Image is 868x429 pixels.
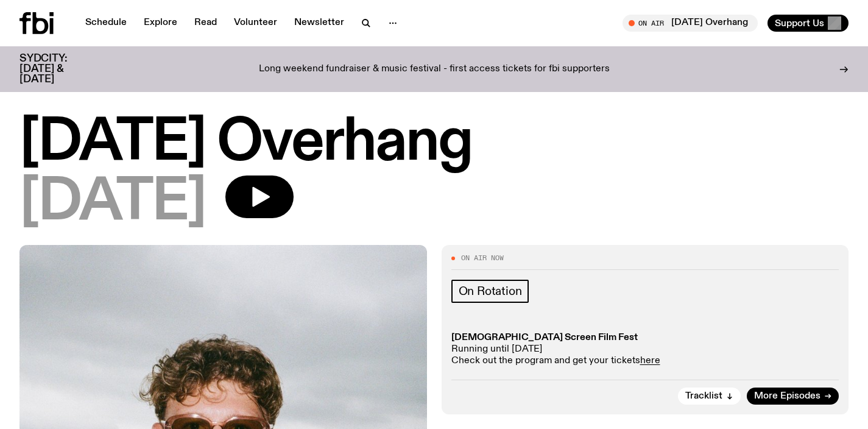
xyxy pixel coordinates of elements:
a: Read [187,15,224,32]
a: Newsletter [287,15,351,32]
span: Support Us [775,18,824,29]
a: Schedule [78,15,134,32]
span: On Air Now [461,255,504,261]
span: More Episodes [754,392,820,401]
p: Running until [DATE] Check out the program and get your tickets [451,332,839,367]
span: Tracklist [685,392,722,401]
span: On Rotation [459,285,522,298]
button: Support Us [767,15,849,32]
button: On Air[DATE] Overhang [623,15,758,32]
span: [DATE] [19,175,206,230]
a: On Rotation [451,280,529,303]
p: Long weekend fundraiser & music festival - first access tickets for fbi supporters [259,64,610,75]
a: More Episodes [747,388,839,405]
h3: SYDCITY: [DATE] & [DATE] [19,54,97,85]
strong: [DEMOGRAPHIC_DATA] Screen Film Fest [451,333,638,342]
button: Tracklist [678,388,741,405]
a: Volunteer [227,15,284,32]
h1: [DATE] Overhang [19,116,849,171]
a: here [640,356,660,366]
a: Explore [136,15,185,32]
